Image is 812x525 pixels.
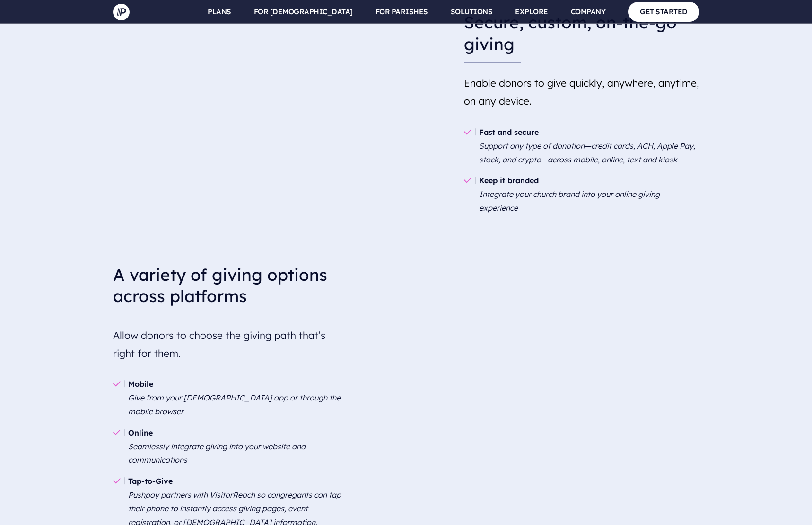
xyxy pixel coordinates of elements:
em: Give from your [DEMOGRAPHIC_DATA] app or through the mobile browser [128,393,341,416]
b: Keep it branded [479,176,539,185]
em: Seamlessly integrate giving into your website and communications [128,442,306,465]
b: Mobile [128,379,153,389]
b: Fast and secure [479,127,539,137]
a: GET STARTED [628,2,699,21]
em: Support any type of donation—credit cards, ACH, Apple Pay, stock, and crypto—across mobile, onlin... [479,141,695,164]
span: Enable donors to give quickly, anywhere, anytime, on any device. [464,77,699,107]
b: Tap-to-Give [128,476,173,486]
b: Online [128,428,153,437]
h3: A variety of giving options across platforms [113,257,349,315]
em: Integrate your church brand into your online giving experience [479,189,660,213]
h5: Allow donors to choose the giving path that’s right for them. [113,323,349,366]
h3: Secure, custom, on-the-go giving [464,4,699,62]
